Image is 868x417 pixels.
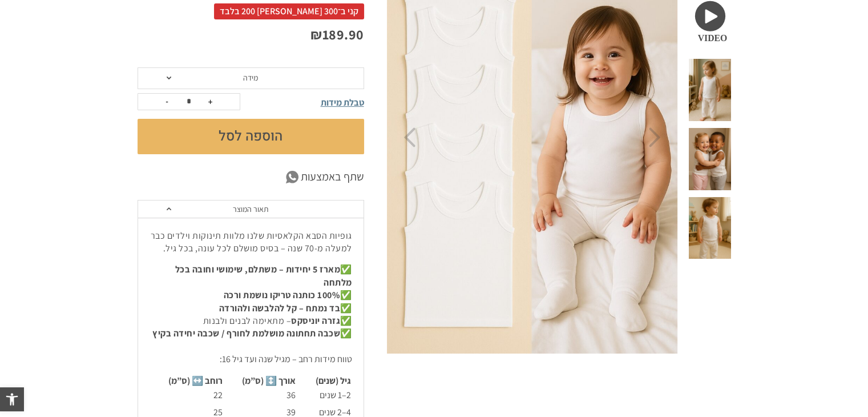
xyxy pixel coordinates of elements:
[138,119,364,154] button: הוספה לסל
[219,302,341,314] strong: בד נמתח – קל להלבשה ולהורדה
[224,389,296,405] td: 36
[214,3,364,19] span: קני ב־300 [PERSON_NAME] 200 בלבד
[243,73,258,83] span: מידה
[152,327,340,339] strong: שכבה תחתונה מושלמת לחורף / שכבה יחידה בקיץ
[150,375,223,387] th: רוחב ↔️ (ס”מ)
[175,263,352,288] strong: מארז 5 יחידות – משתלם, שימושי וחובה בכל מלתחה
[649,127,661,147] button: Next
[202,94,219,110] button: +
[310,25,322,43] span: ₪
[138,169,364,186] a: שתף באמצעות
[150,230,352,255] p: גופיות הסבא הקלאסיות שלנו מלוות תינוקות וילדים כבר למעלה מ-70 שנה – בסיס מושלם לכל עונה, בכל גיל.
[297,375,350,387] th: גיל (שנים)
[138,201,364,218] a: תאור המוצר
[403,127,415,147] button: Previous
[150,263,352,340] p: ✅ ✅ ✅ ✅ – מתאימה לבנים ולבנות ✅
[159,94,176,110] button: -
[220,353,352,365] span: טווח מידות רחב – מגיל שנה ועד גיל 16:
[150,389,223,405] td: 22
[177,94,200,110] input: כמות המוצר
[224,289,341,301] strong: 100% כותנה טריקו נושמת ורכה
[301,169,364,186] span: שתף באמצעות
[297,389,350,405] td: 2–1 שנים
[321,97,364,109] span: טבלת מידות
[224,375,296,387] th: אורך ↕️ (ס”מ)
[291,315,340,327] strong: גזרה יוניסקס
[310,25,364,43] bdi: 189.90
